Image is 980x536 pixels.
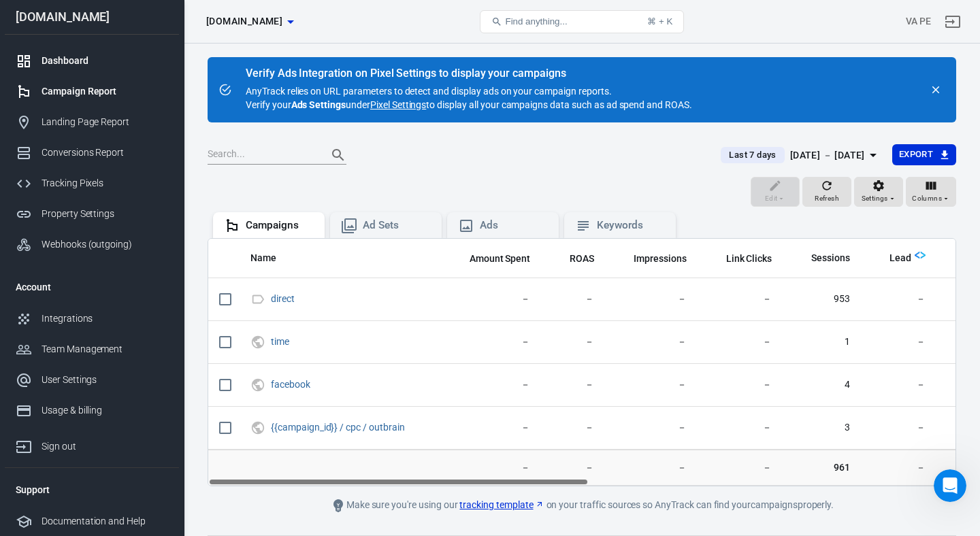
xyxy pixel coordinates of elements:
[322,139,355,171] button: Search
[271,422,407,432] span: {{campaign_id}} / cpc / outbrain
[815,192,839,205] span: Refresh
[790,147,865,164] div: [DATE] － [DATE]
[726,250,772,267] span: The number of clicks on links within the ad that led to advertiser-specified destinations
[5,46,179,76] a: Dashboard
[505,16,567,27] span: Find anything...
[616,378,687,392] span: －
[647,16,672,27] div: ⌘ + K
[201,9,299,34] button: [DOMAIN_NAME]
[470,252,531,266] span: Amount Spent
[452,292,531,306] span: －
[250,252,276,265] span: Name
[794,252,850,265] span: Sessions
[616,292,687,306] span: －
[246,218,314,233] div: Campaigns
[5,229,179,260] a: Webhooks (outgoing)
[862,192,888,205] span: Settings
[710,144,892,167] button: Last 7 days[DATE] － [DATE]
[552,292,594,306] span: －
[552,250,594,267] span: The total return on ad spend
[291,99,346,110] strong: Ads Settings
[5,107,179,137] a: Landing Page Report
[926,80,945,99] button: close
[854,177,903,207] button: Settings
[552,335,594,349] span: －
[872,460,926,474] span: －
[5,365,179,395] a: User Settings
[616,335,687,349] span: －
[5,426,179,462] a: Sign out
[250,334,265,350] svg: UTM & Web Traffic
[452,250,531,267] span: The estimated total amount of money you've spent on your campaign, ad set or ad during its schedule.
[271,380,312,389] span: facebook
[708,460,772,474] span: －
[872,421,926,435] span: －
[250,420,265,436] svg: UTM & Web Traffic
[794,378,850,392] span: 4
[206,13,282,30] span: tuume.com
[250,377,265,393] svg: UTM & Web Traffic
[452,421,531,435] span: －
[811,252,850,265] span: Sessions
[570,250,594,267] span: The total return on ad spend
[634,252,687,266] span: Impressions
[250,291,265,307] svg: Direct
[5,303,179,334] a: Integrations
[42,146,168,160] div: Conversions Report
[5,11,179,23] div: [DOMAIN_NAME]
[452,460,531,474] span: －
[872,252,911,265] span: Lead
[42,312,168,326] div: Integrations
[42,115,168,129] div: Landing Page Report
[42,54,168,68] div: Dashboard
[42,342,168,356] div: Team Management
[616,250,687,267] span: The number of times your ads were on screen.
[634,250,687,267] span: The number of times your ads were on screen.
[271,379,310,390] a: facebook
[723,148,781,162] span: Last 7 days
[42,373,168,387] div: User Settings
[5,473,179,506] li: Support
[42,84,168,99] div: Campaign Report
[250,252,294,265] span: Name
[5,199,179,229] a: Property Settings
[708,335,772,349] span: －
[889,252,911,265] span: Lead
[552,378,594,392] span: －
[906,14,931,29] div: Account id: qidNBLJg
[42,176,168,190] div: Tracking Pixels
[5,395,179,426] a: Usage & billing
[552,421,594,435] span: －
[616,460,687,474] span: －
[912,192,942,205] span: Columns
[794,335,850,349] span: 1
[271,294,297,303] span: direct
[708,292,772,306] span: －
[42,403,168,418] div: Usage & billing
[616,421,687,435] span: －
[5,168,179,199] a: Tracking Pixels
[892,144,956,165] button: Export
[570,252,594,266] span: ROAS
[906,177,956,207] button: Columns
[5,271,179,303] li: Account
[42,237,168,252] div: Webhooks (outgoing)
[708,250,772,267] span: The number of clicks on links within the ad that led to advertiser-specified destinations
[470,250,531,267] span: The estimated total amount of money you've spent on your campaign, ad set or ad during its schedule.
[246,68,692,112] div: AnyTrack relies on URL parameters to detect and display ads on your campaign reports. Verify your...
[459,498,544,512] a: tracking template
[276,497,888,514] div: Make sure you're using our on your traffic sources so AnyTrack can find your campaigns properly.
[452,335,531,349] span: －
[552,460,594,474] span: －
[452,378,531,392] span: －
[480,10,684,33] button: Find anything...⌘ + K
[208,239,955,486] div: scrollable content
[726,252,772,266] span: Link Clicks
[271,337,291,346] span: time
[5,137,179,168] a: Conversions Report
[708,421,772,435] span: －
[271,422,405,433] a: {{campaign_id}} / cpc / outbrain
[597,218,665,233] div: Keywords
[42,207,168,221] div: Property Settings
[872,335,926,349] span: －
